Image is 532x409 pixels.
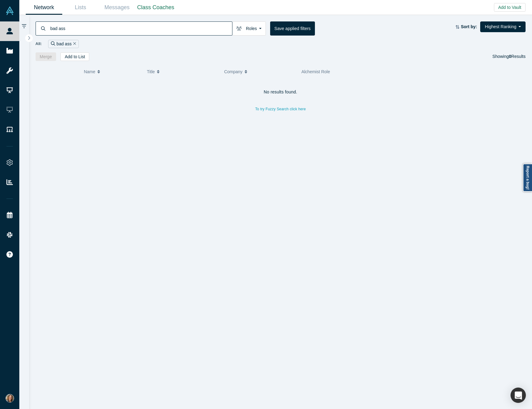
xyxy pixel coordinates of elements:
[494,3,526,12] button: Add to Vault
[224,65,243,78] span: Company
[60,52,89,61] button: Add to List
[71,40,76,47] button: Remove Filter
[6,394,14,403] img: Christy Canida's Account
[523,164,532,192] a: Report a bug!
[84,65,140,78] button: Name
[147,65,218,78] button: Title
[36,52,56,61] button: Merge
[36,41,42,47] span: All:
[224,65,295,78] button: Company
[6,6,14,15] img: Alchemist Vault Logo
[84,65,95,78] span: Name
[480,21,526,32] button: Highest Ranking
[509,54,511,59] strong: 0
[301,69,330,74] span: Alchemist Role
[62,0,99,15] a: Lists
[232,21,266,36] button: Roles
[147,65,155,78] span: Title
[509,54,526,59] span: Results
[48,40,79,48] div: bad ass
[461,24,477,29] strong: Sort by:
[251,105,310,113] button: To try Fuzzy Search click here
[36,89,526,95] h4: No results found.
[26,0,62,15] a: Network
[50,21,232,36] input: Search by name, title, company, summary, expertise, investment criteria or topics of focus
[270,21,315,36] button: Save applied filters
[135,0,176,15] a: Class Coaches
[492,52,526,61] div: Showing
[99,0,135,15] a: Messages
